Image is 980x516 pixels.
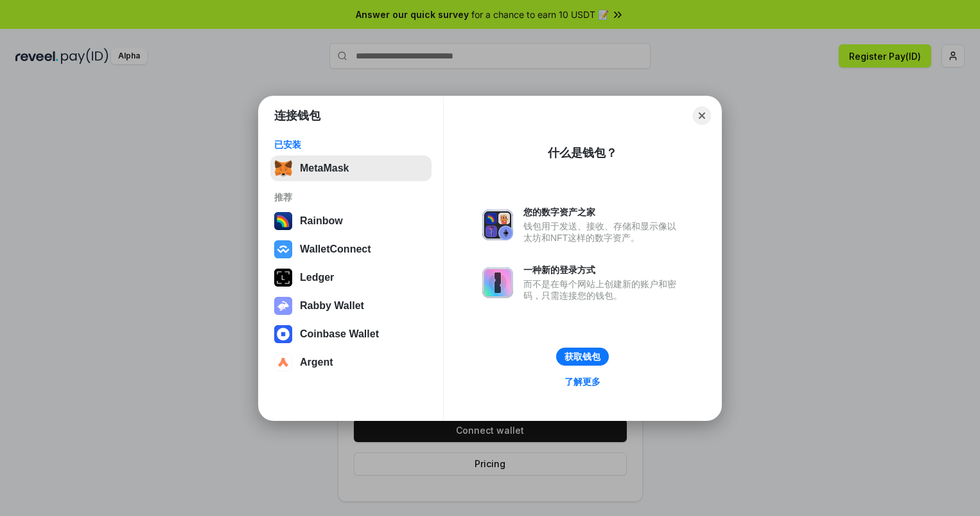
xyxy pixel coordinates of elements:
button: WalletConnect [270,236,432,262]
div: MetaMask [300,163,349,174]
div: 而不是在每个网站上创建新的账户和密码，只需连接您的钱包。 [523,278,683,301]
img: svg+xml,%3Csvg%20width%3D%2228%22%20height%3D%2228%22%20viewBox%3D%220%200%2028%2028%22%20fill%3D... [274,353,292,371]
img: svg+xml,%3Csvg%20width%3D%2228%22%20height%3D%2228%22%20viewBox%3D%220%200%2028%2028%22%20fill%3D... [274,325,292,343]
button: Rainbow [270,208,432,234]
img: svg+xml,%3Csvg%20width%3D%22120%22%20height%3D%22120%22%20viewBox%3D%220%200%20120%20120%22%20fil... [274,212,292,230]
img: svg+xml,%3Csvg%20width%3D%2228%22%20height%3D%2228%22%20viewBox%3D%220%200%2028%2028%22%20fill%3D... [274,240,292,258]
button: MetaMask [270,156,432,181]
div: 您的数字资产之家 [523,206,683,218]
div: Rainbow [300,215,343,227]
div: 推荐 [274,191,428,203]
div: 钱包用于发送、接收、存储和显示像以太坊和NFT这样的数字资产。 [523,220,683,244]
img: svg+xml,%3Csvg%20xmlns%3D%22http%3A%2F%2Fwww.w3.org%2F2000%2Fsvg%22%20fill%3D%22none%22%20viewBox... [482,209,513,240]
div: 获取钱包 [564,351,600,362]
button: Ledger [270,265,432,290]
img: svg+xml,%3Csvg%20xmlns%3D%22http%3A%2F%2Fwww.w3.org%2F2000%2Fsvg%22%20fill%3D%22none%22%20viewBox... [274,297,292,315]
button: Coinbase Wallet [270,321,432,347]
div: 什么是钱包？ [548,145,617,161]
div: Rabby Wallet [300,300,364,312]
div: 一种新的登录方式 [523,264,683,276]
a: 了解更多 [557,373,608,390]
button: Rabby Wallet [270,293,432,319]
button: 获取钱包 [556,348,609,366]
img: svg+xml,%3Csvg%20xmlns%3D%22http%3A%2F%2Fwww.w3.org%2F2000%2Fsvg%22%20fill%3D%22none%22%20viewBox... [482,267,513,298]
div: 已安装 [274,139,428,150]
div: Ledger [300,272,334,283]
div: Argent [300,357,333,368]
button: Argent [270,350,432,375]
img: svg+xml,%3Csvg%20xmlns%3D%22http%3A%2F%2Fwww.w3.org%2F2000%2Fsvg%22%20width%3D%2228%22%20height%3... [274,269,292,287]
div: WalletConnect [300,244,371,255]
img: svg+xml,%3Csvg%20fill%3D%22none%22%20height%3D%2233%22%20viewBox%3D%220%200%2035%2033%22%20width%... [274,159,292,177]
button: Close [693,107,711,125]
div: 了解更多 [564,376,600,387]
h1: 连接钱包 [274,108,320,123]
div: Coinbase Wallet [300,328,379,340]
